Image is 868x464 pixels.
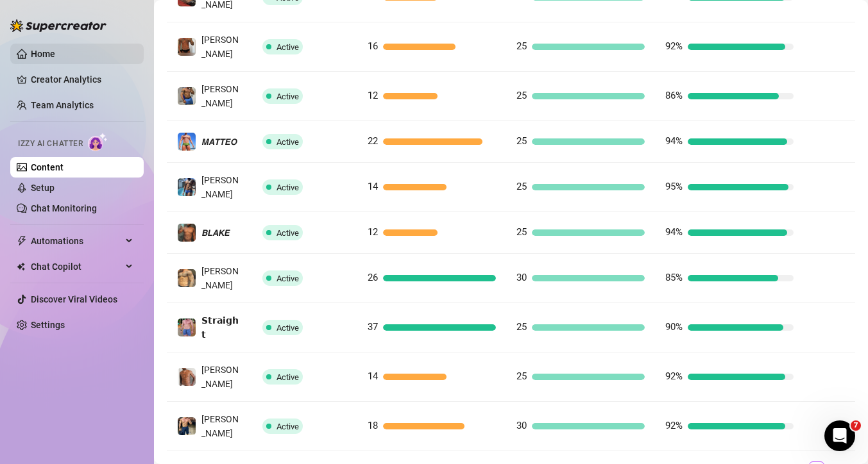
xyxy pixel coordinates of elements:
[201,35,239,59] span: [PERSON_NAME]
[368,226,378,238] span: 12
[277,422,299,431] span: Active
[178,368,196,386] img: Nathan
[201,266,239,290] span: [PERSON_NAME]
[201,175,239,199] span: [PERSON_NAME]
[31,320,65,330] a: Settings
[665,420,683,431] span: 92%
[516,420,527,431] span: 30
[201,315,239,340] span: 𝗦𝘁𝗿𝗮𝗶𝗴𝗵𝘁
[516,135,527,147] span: 25
[665,40,683,52] span: 92%
[31,162,64,172] a: Content
[665,370,683,382] span: 92%
[516,321,527,333] span: 25
[201,365,239,389] span: [PERSON_NAME]
[368,181,378,192] span: 14
[18,138,83,150] span: Izzy AI Chatter
[201,414,239,438] span: [PERSON_NAME]
[88,133,108,151] img: AI Chatter
[178,38,196,56] img: Anthony
[368,420,378,431] span: 18
[178,319,196,336] img: 𝗦𝘁𝗿𝗮𝗶𝗴𝗵𝘁
[31,49,55,59] a: Home
[665,135,683,147] span: 94%
[31,231,122,251] span: Automations
[201,137,237,147] span: 𝙈𝘼𝙏𝙏𝙀𝙊
[368,321,378,333] span: 37
[17,262,25,271] img: Chat Copilot
[516,370,527,382] span: 25
[665,181,683,192] span: 95%
[31,69,133,90] a: Creator Analytics
[277,42,299,52] span: Active
[277,323,299,333] span: Active
[277,274,299,283] span: Active
[277,137,299,147] span: Active
[277,228,299,238] span: Active
[10,19,106,32] img: logo-BBDzfeDw.svg
[178,87,196,105] img: 𝙆𝙀𝙑𝙄𝙉
[277,183,299,192] span: Active
[178,417,196,435] img: Paul
[178,178,196,196] img: Arthur
[201,84,239,108] span: [PERSON_NAME]
[178,269,196,287] img: 𝙅𝙊𝙀
[31,100,94,110] a: Team Analytics
[824,420,855,451] iframe: Intercom live chat
[516,181,527,192] span: 25
[31,183,55,193] a: Setup
[178,133,196,151] img: 𝙈𝘼𝙏𝙏𝙀𝙊
[665,226,683,238] span: 94%
[368,272,378,283] span: 26
[516,40,527,52] span: 25
[201,228,230,238] span: 𝘽𝙇𝘼𝙆𝙀
[368,135,378,147] span: 22
[665,272,683,283] span: 85%
[665,90,683,101] span: 86%
[516,272,527,283] span: 30
[368,90,378,101] span: 12
[31,203,97,213] a: Chat Monitoring
[277,372,299,382] span: Active
[368,370,378,382] span: 14
[665,321,683,333] span: 90%
[31,256,122,277] span: Chat Copilot
[368,40,378,52] span: 16
[516,90,527,101] span: 25
[851,420,861,431] span: 7
[178,224,196,242] img: 𝘽𝙇𝘼𝙆𝙀
[516,226,527,238] span: 25
[31,294,117,304] a: Discover Viral Videos
[17,236,27,246] span: thunderbolt
[277,92,299,101] span: Active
